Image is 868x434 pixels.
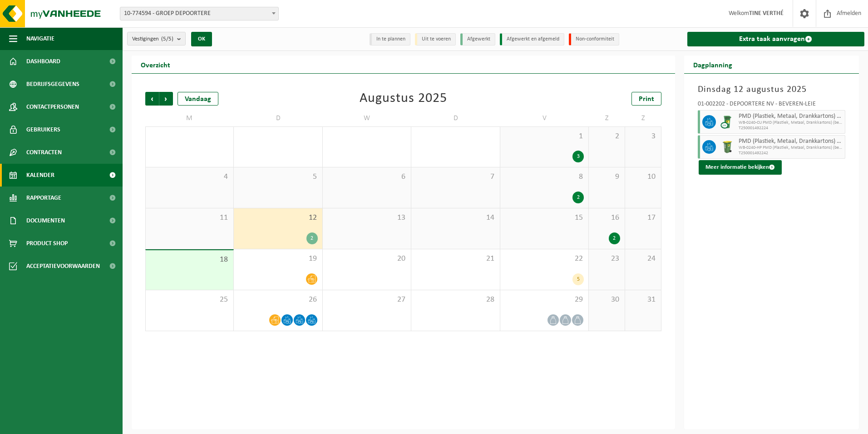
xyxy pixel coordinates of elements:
span: 2 [593,131,620,141]
span: Vestigingen [132,32,173,46]
span: 3 [630,131,656,141]
span: 18 [150,255,229,265]
span: PMD (Plastiek, Metaal, Drankkartons) (bedrijven) [739,138,843,145]
span: 13 [327,213,406,223]
td: D [234,110,322,126]
div: 01-002202 - DEPOORTERE NV - BEVEREN-LEIE [698,101,846,110]
h3: Dinsdag 12 augustus 2025 [698,83,846,96]
span: 26 [238,295,317,305]
span: 19 [238,254,317,264]
a: Extra taak aanvragen [687,32,865,46]
span: 29 [505,295,584,305]
span: 31 [630,295,656,305]
span: 12 [238,213,317,223]
span: 7 [416,172,495,182]
span: Print [639,96,654,103]
span: 24 [630,254,656,264]
span: 28 [416,295,495,305]
span: 10-774594 - GROEP DEPOORTERE [120,7,278,20]
span: Acceptatievoorwaarden [26,255,100,278]
img: WB-0240-CU [720,115,734,129]
td: M [145,110,234,126]
div: Augustus 2025 [360,92,447,106]
span: Gebruikers [26,118,60,141]
td: Z [589,110,625,126]
span: 5 [238,172,317,182]
td: V [500,110,589,126]
td: D [411,110,500,126]
span: 6 [327,172,406,182]
span: 17 [630,213,656,223]
span: WB-0240-CU PMD (Plastiek, Metaal, Drankkartons) (bedrijven) [739,120,843,126]
div: 2 [572,192,584,203]
span: 14 [416,213,495,223]
li: Non-conformiteit [569,33,619,45]
span: Kalender [26,164,54,187]
span: 1 [505,131,584,141]
div: 2 [609,232,620,244]
span: Vorige [145,92,159,106]
button: Vestigingen(5/5) [127,32,186,45]
strong: TINE VERTHÉ [749,10,784,17]
span: PMD (Plastiek, Metaal, Drankkartons) (bedrijven) [739,113,843,120]
a: Print [631,92,661,106]
span: 11 [150,213,229,223]
li: In te plannen [370,33,410,45]
span: Rapportage [26,187,61,209]
span: Dashboard [26,50,60,73]
span: 8 [505,172,584,182]
span: 30 [593,295,620,305]
span: Bedrijfsgegevens [26,73,79,96]
li: Uit te voeren [415,33,456,45]
span: Volgende [159,92,173,106]
td: Z [625,110,661,126]
h2: Overzicht [132,56,179,73]
div: Vandaag [178,92,218,106]
span: 27 [327,295,406,305]
span: Documenten [26,209,65,232]
count: (5/5) [161,36,173,42]
td: W [323,110,411,126]
span: WB-0240-HP PMD (Plastiek, Metaal, Drankkartons) (bedrijven) [739,145,843,151]
button: OK [191,32,212,46]
span: T250001492242 [739,151,843,156]
span: T250001492224 [739,126,843,131]
span: 15 [505,213,584,223]
div: 5 [572,273,584,285]
span: 4 [150,172,229,182]
h2: Dagplanning [684,56,741,73]
img: WB-0240-HPE-GN-50 [720,140,734,154]
span: 10 [630,172,656,182]
span: 20 [327,254,406,264]
div: 3 [572,151,584,162]
li: Afgewerkt [460,33,495,45]
div: 2 [306,232,318,244]
span: Contracten [26,141,62,164]
span: 10-774594 - GROEP DEPOORTERE [120,7,279,20]
button: Meer informatie bekijken [699,160,782,175]
span: Contactpersonen [26,96,79,118]
span: Navigatie [26,27,54,50]
span: 25 [150,295,229,305]
li: Afgewerkt en afgemeld [500,33,564,45]
span: 23 [593,254,620,264]
span: 9 [593,172,620,182]
span: Product Shop [26,232,68,255]
span: 16 [593,213,620,223]
span: 21 [416,254,495,264]
span: 22 [505,254,584,264]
